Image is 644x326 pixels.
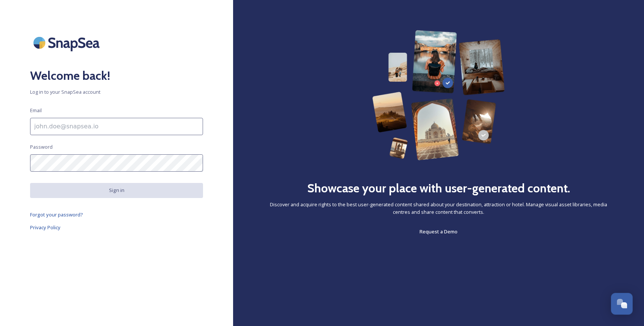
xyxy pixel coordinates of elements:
span: Log in to your SnapSea account [30,88,203,96]
h2: Welcome back! [30,67,203,85]
a: Forgot your password? [30,210,203,219]
span: Request a Demo [420,228,458,235]
input: john.doe@snapsea.io [30,118,203,135]
a: Privacy Policy [30,223,203,232]
span: Privacy Policy [30,224,61,231]
h2: Showcase your place with user-generated content. [307,179,570,197]
button: Open Chat [611,293,633,315]
button: Sign in [30,183,203,198]
img: 63b42ca75bacad526042e722_Group%20154-p-800.png [372,30,505,160]
span: Password [30,143,53,151]
span: Email [30,107,42,114]
a: Request a Demo [420,227,458,236]
img: SnapSea Logo [30,30,105,55]
span: Discover and acquire rights to the best user-generated content shared about your destination, att... [263,201,614,215]
span: Forgot your password? [30,211,83,218]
